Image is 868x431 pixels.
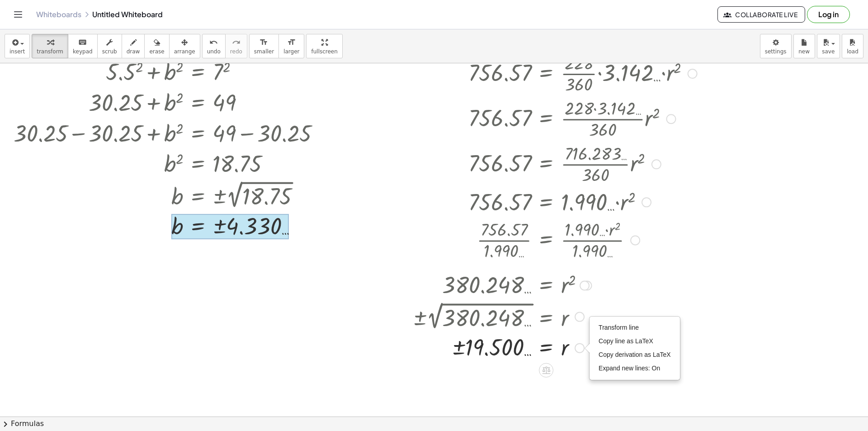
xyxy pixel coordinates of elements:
[311,48,337,55] span: fullscreen
[5,34,30,58] button: insert
[11,7,25,22] button: Toggle navigation
[37,48,63,55] span: transform
[232,37,241,48] i: redo
[822,48,835,55] span: save
[73,48,93,55] span: keypad
[817,34,840,58] button: save
[599,365,660,372] span: Expand new lines: On
[306,34,342,58] button: fullscreen
[760,34,792,58] button: settings
[149,48,164,55] span: erase
[209,37,218,48] i: undo
[278,34,304,58] button: format_sizelarger
[169,34,200,58] button: arrange
[725,10,797,19] span: Collaborate Live
[842,34,863,58] button: load
[230,48,242,55] span: redo
[249,34,279,58] button: format_sizesmaller
[283,48,299,55] span: larger
[102,48,117,55] span: scrub
[798,48,810,55] span: new
[765,48,787,55] span: settings
[202,34,226,58] button: undoundo
[599,351,671,358] span: Copy derivation as LaTeX
[287,37,296,48] i: format_size
[32,34,68,58] button: transform
[174,48,195,55] span: arrange
[207,48,221,55] span: undo
[68,34,98,58] button: keyboardkeypad
[599,324,639,331] span: Transform line
[717,6,805,23] button: Collaborate Live
[78,37,87,48] i: keyboard
[225,34,247,58] button: redoredo
[539,363,553,377] div: Apply the same math to both sides of the equation
[599,337,653,345] span: Copy line as LaTeX
[793,34,815,58] button: new
[807,6,850,23] button: Log in
[847,48,859,55] span: load
[122,34,145,58] button: draw
[36,10,81,19] a: Whiteboards
[97,34,122,58] button: scrub
[9,48,25,55] span: insert
[144,34,169,58] button: erase
[127,48,140,55] span: draw
[254,48,274,55] span: smaller
[259,37,268,48] i: format_size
